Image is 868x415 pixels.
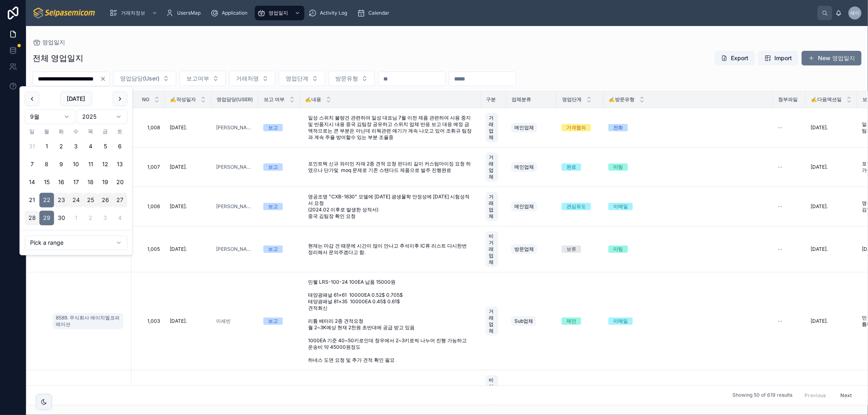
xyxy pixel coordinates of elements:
a: UsersMap [163,6,206,20]
a: 보고 [263,124,295,131]
span: ✍️내용 [305,96,321,103]
span: 보고여부 [186,74,209,83]
a: 보고 [263,317,295,325]
button: 2025년 9월 8일 월요일 [39,157,54,172]
div: 이메일 [613,203,628,210]
span: 업체분류 [512,96,531,103]
a: 영업일지 [33,38,65,46]
a: 방문업체 [511,243,552,256]
span: Import [774,54,792,62]
a: 비거래업체 [485,374,501,413]
span: 메인업체 [514,164,534,170]
span: [DATE]. [811,164,828,170]
a: 완료 [562,163,599,171]
a: 영업일지 [255,6,304,20]
button: 2025년 9월 14일 일요일 [25,175,39,189]
button: 2025년 9월 17일 수요일 [69,175,83,189]
span: 영공조명 "CXB-1830" 모델에 [DATE] 광생물학 안정성에 [DATE] 시험성적서 요청 (2024.02 이후로 발생한 성적서) 중국 김팀장 확인 요청 [308,193,472,219]
button: Import [758,51,798,65]
span: 비거래업체 [489,233,495,265]
th: 수요일 [69,127,83,136]
span: [DATE]. [811,246,828,252]
button: Today, 2025년 9월 29일 월요일, selected [39,211,54,225]
button: Export [715,51,755,65]
a: [PERSON_NAME] [216,246,254,252]
a: -- [778,164,801,170]
a: 보고 [263,246,295,253]
div: 이메일 [613,317,628,325]
a: 메인업체 [511,121,552,134]
button: 2025년 9월 3일 수요일 [69,139,83,154]
button: 2025년 9월 18일 목요일 [83,175,98,189]
span: -- [778,164,783,170]
span: Activity Log [320,10,347,16]
a: 현재는 마감 건 때문에 시간이 많이 안나고 추석이후 IC류 리스트 다시한번 정리해서 문의주겠다고 함. [305,239,476,259]
a: 이세빈 [216,318,254,324]
table: 9월 2025 [25,127,127,225]
div: scrollable content [103,4,818,22]
span: 이세빈 [216,318,231,324]
a: 민웰 LRS-100-24 100EA 납품 15000원 태양광패널 61×61 10000EA 0.52$ 0.705$ 태양광패널 81×35 10000EA 0.45$ 0.61$ 견적... [305,276,476,367]
span: 영업담당(User) [120,74,160,83]
a: 거래업체 [485,151,501,183]
th: 일요일 [25,127,39,136]
button: 2025년 9월 19일 금요일 [98,175,113,189]
a: [DATE]. [811,246,852,252]
button: 2025년 9월 2일 화요일 [54,139,69,154]
div: 미팅 [613,163,623,171]
button: 2025년 9월 25일 목요일, selected [83,193,98,207]
span: 거래업체 [489,115,495,141]
span: 메인업체 [514,203,534,210]
span: 1,003 [136,318,160,324]
span: ✍️작성일자 [170,96,196,103]
button: 2025년 10월 2일 목요일 [83,211,98,225]
a: 션트저항 기억하고 내년 FCST 일정 나오면 적용 해보기로 함 STOCK 문의건은 아직 없음 [305,383,476,403]
span: 1,008 [136,124,160,131]
span: [DATE]. [170,164,187,170]
a: 1,005 [136,246,160,252]
a: 보고 [263,203,295,210]
a: [DATE]. [170,124,206,131]
span: 방문유형 [335,74,358,83]
a: [DATE]. [811,203,852,210]
a: [PERSON_NAME] [216,124,254,131]
a: [DATE]. [170,318,206,324]
a: 미팅 [608,163,768,171]
a: [DATE]. [170,164,206,170]
button: Select Button [229,71,275,86]
a: [PERSON_NAME] [216,164,254,170]
span: 첨부파일 [778,96,798,103]
a: 1,007 [136,164,160,170]
button: 2025년 9월 5일 금요일 [98,139,113,154]
a: 거래처정보 [107,6,162,20]
a: 관심유도 [562,203,599,210]
th: 토요일 [113,127,127,136]
div: 전화 [613,124,623,131]
button: 2025년 9월 22일 월요일, selected [39,193,54,207]
div: 보류 [566,246,576,253]
span: [DATE]. [811,318,828,324]
th: 화요일 [54,127,69,136]
button: 2025년 9월 24일 수요일, selected [69,193,83,207]
div: 가격협의 [566,124,586,131]
a: -- [778,318,801,324]
button: 2025년 9월 12일 금요일 [98,157,113,172]
div: 미팅 [613,246,623,253]
div: 제안 [566,317,576,325]
button: 2025년 9월 27일 토요일, selected [113,193,127,207]
div: 보고 [268,203,278,210]
span: 영업일지 [42,38,65,46]
span: -- [778,124,783,131]
a: -- [778,246,801,252]
span: 거래업체 [489,308,495,334]
span: 구분 [486,96,496,103]
span: 거래처정보 [121,10,145,16]
a: [PERSON_NAME] [216,203,254,210]
span: Showing 50 of 619 results [732,392,792,399]
a: -- [778,203,801,210]
span: [DATE]. [170,246,187,252]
